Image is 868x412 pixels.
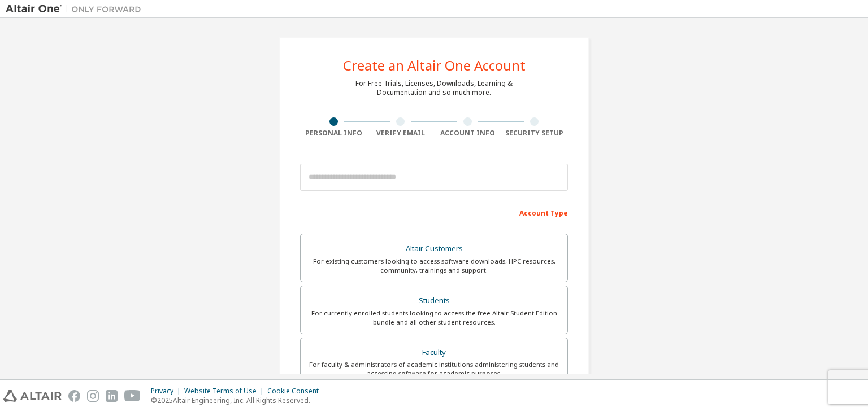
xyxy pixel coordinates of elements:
[307,257,561,275] div: For existing customers looking to access software downloads, HPC resources, community, trainings ...
[300,129,367,138] div: Personal Info
[501,129,568,138] div: Security Setup
[6,3,147,15] img: Altair One
[434,129,501,138] div: Account Info
[184,387,267,396] div: Website Terms of Use
[367,129,435,138] div: Verify Email
[106,390,118,402] img: linkedin.svg
[307,241,561,257] div: Altair Customers
[151,396,325,405] p: © 2025 Altair Engineering, Inc. All Rights Reserved.
[151,387,184,396] div: Privacy
[300,203,568,221] div: Account Type
[68,390,80,402] img: facebook.svg
[307,345,561,361] div: Faculty
[267,387,325,396] div: Cookie Consent
[307,293,561,309] div: Students
[307,360,561,378] div: For faculty & administrators of academic institutions administering students and accessing softwa...
[343,59,526,72] div: Create an Altair One Account
[124,390,141,402] img: youtube.svg
[307,309,561,327] div: For currently enrolled students looking to access the free Altair Student Edition bundle and all ...
[355,79,513,97] div: For Free Trials, Licenses, Downloads, Learning & Documentation and so much more.
[3,390,62,402] img: altair_logo.svg
[87,390,99,402] img: instagram.svg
